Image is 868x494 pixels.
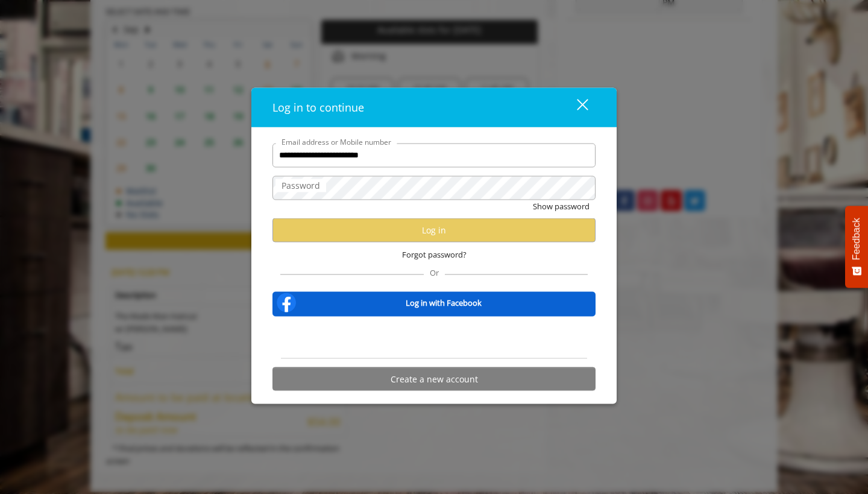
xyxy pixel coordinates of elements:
[406,296,482,309] b: Log in with Facebook
[845,206,868,288] button: Feedback - Show survey
[272,143,596,167] input: Email address or Mobile number
[272,176,596,200] input: Password
[402,248,467,261] span: Forgot password?
[272,367,596,391] button: Create a new account
[275,136,397,147] label: Email address or Mobile number
[275,179,326,192] label: Password
[851,218,862,260] span: Feedback
[424,267,445,278] span: Or
[272,218,596,242] button: Log in
[533,200,590,212] button: Show password
[379,325,489,351] div: Sign in with Google. Opens in new tab
[563,98,587,116] div: close dialog
[373,325,495,351] iframe: Sign in with Google Button
[274,291,298,315] img: facebook-logo
[555,95,596,119] button: close dialog
[272,100,364,114] span: Log in to continue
